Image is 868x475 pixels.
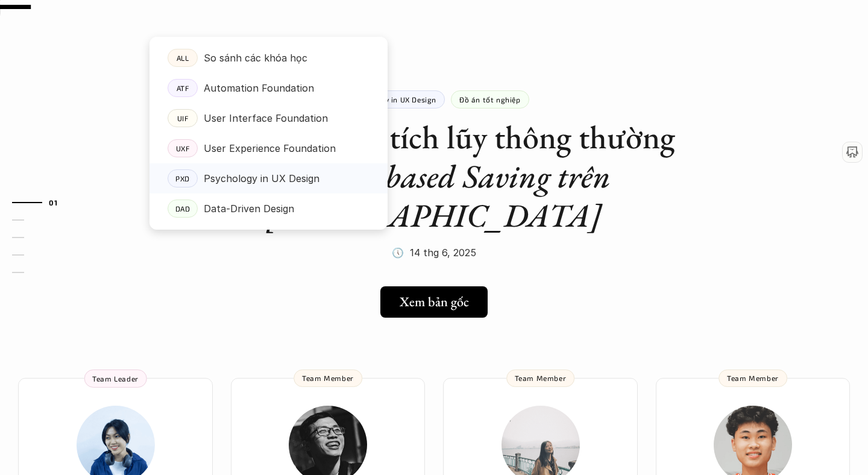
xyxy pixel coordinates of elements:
[380,286,488,318] a: Xem bản gốc
[149,73,388,103] a: ATFAutomation Foundation
[175,204,190,213] p: DAD
[392,244,476,262] p: 🕔 14 thg 6, 2025
[92,374,139,383] p: Team Leader
[204,109,328,127] p: User Interface Foundation
[727,374,779,382] p: Team Member
[149,163,388,193] a: PXDPsychology in UX Design
[49,198,57,207] strong: 01
[266,155,618,236] em: Goal-based Saving trên [GEOGRAPHIC_DATA]
[204,139,336,157] p: User Experience Foundation
[149,193,388,224] a: DADData-Driven Design
[204,79,314,97] p: Automation Foundation
[302,374,354,382] p: Team Member
[400,294,469,310] h5: Xem bản gốc
[459,95,521,104] p: Đồ án tốt nghiệp
[193,118,675,234] h1: Chuyển đổi từ tích lũy thông thường sang
[347,95,436,104] p: Psychology in UX Design
[149,133,388,163] a: UXFUser Experience Foundation
[204,49,307,67] p: So sánh các khóa học
[149,43,388,73] a: ALLSo sánh các khóa học
[177,114,189,122] p: UIF
[149,103,388,133] a: UIFUser Interface Foundation
[204,169,319,187] p: Psychology in UX Design
[177,54,189,62] p: ALL
[12,195,69,210] a: 01
[175,174,190,183] p: PXD
[176,144,190,153] p: UXF
[515,374,567,382] p: Team Member
[204,200,294,218] p: Data-Driven Design
[177,84,189,92] p: ATF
